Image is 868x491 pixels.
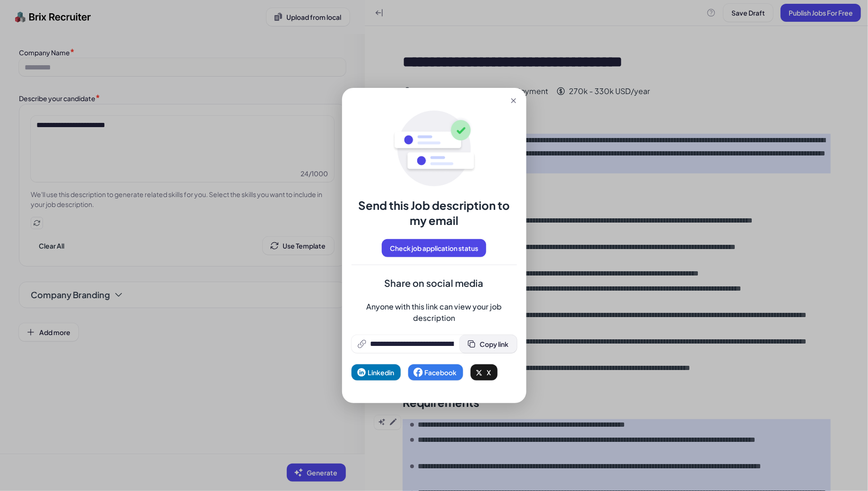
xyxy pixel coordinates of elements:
[425,368,457,377] span: Facebook
[471,364,498,380] button: X
[382,239,486,257] button: Check job application status
[352,301,517,324] span: Anyone with this link can view your job description
[352,276,517,290] span: Share on social media
[390,244,478,252] span: Check job application status
[408,364,463,380] button: Facebook
[487,368,491,377] span: X
[352,198,517,228] div: Send this Job description to my email
[460,335,517,353] button: Copy link
[352,364,401,380] button: Linkedin
[480,340,509,348] span: Copy link
[368,368,395,377] span: Linkedin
